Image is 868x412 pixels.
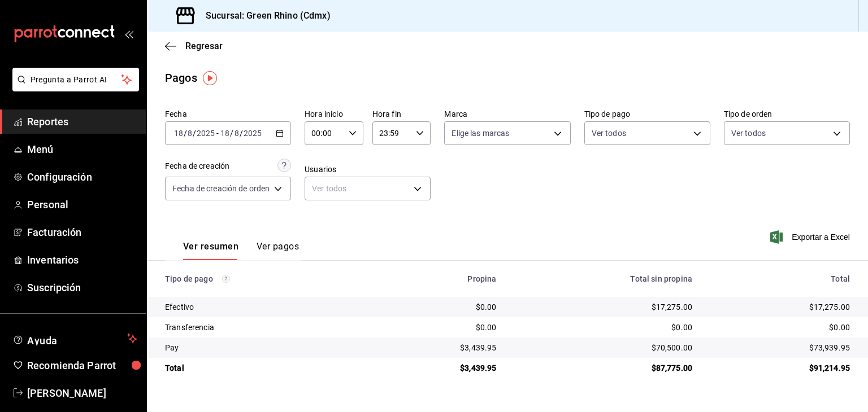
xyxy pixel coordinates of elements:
[710,322,850,333] div: $0.00
[27,197,137,212] span: Personal
[372,110,431,118] label: Hora fin
[710,301,850,313] div: $17,275.00
[27,252,137,268] span: Inventarios
[216,129,219,138] span: -
[203,71,217,85] img: Tooltip marker
[31,74,121,86] span: Pregunta a Parrot AI
[305,165,431,173] label: Usuarios
[27,332,123,345] span: Ayuda
[187,129,193,138] input: --
[165,342,363,353] div: Pay
[193,129,196,138] span: /
[514,301,692,313] div: $17,275.00
[710,362,850,374] div: $91,214.95
[197,9,331,23] h3: Sucursal: Green Rhino (Cdmx)
[27,142,137,157] span: Menú
[184,129,187,138] span: /
[165,301,363,313] div: Efectivo
[12,68,139,91] button: Pregunta a Parrot AI
[196,129,215,138] input: ----
[381,301,497,313] div: $0.00
[514,342,692,353] div: $70,500.00
[27,114,137,129] span: Reportes
[172,183,270,194] span: Fecha de creación de orden
[183,241,238,260] button: Ver resumen
[165,160,229,172] div: Fecha de creación
[222,275,230,283] svg: Los pagos realizados con Pay y otras terminales son montos brutos.
[710,342,850,353] div: $73,939.95
[165,41,223,51] button: Regresar
[27,280,137,295] span: Suscripción
[220,129,230,138] input: --
[305,177,431,200] div: Ver todos
[185,41,223,51] span: Regresar
[230,129,233,138] span: /
[234,129,240,138] input: --
[183,241,299,260] div: navigation tabs
[173,129,184,138] input: --
[710,274,850,283] div: Total
[257,241,299,260] button: Ver pagos
[381,322,497,333] div: $0.00
[514,322,692,333] div: $0.00
[165,110,291,118] label: Fecha
[165,362,363,374] div: Total
[27,385,137,401] span: [PERSON_NAME]
[724,110,850,118] label: Tipo de orden
[165,322,363,333] div: Transferencia
[514,274,692,283] div: Total sin propina
[381,274,497,283] div: Propina
[165,274,363,283] div: Tipo de pago
[452,128,509,139] span: Elige las marcas
[592,128,626,139] span: Ver todos
[444,110,570,118] label: Marca
[584,110,710,118] label: Tipo de pago
[8,82,139,94] a: Pregunta a Parrot AI
[27,169,137,185] span: Configuración
[381,362,497,374] div: $3,439.95
[27,225,137,240] span: Facturación
[514,362,692,374] div: $87,775.00
[305,110,363,118] label: Hora inicio
[731,128,766,139] span: Ver todos
[243,129,262,138] input: ----
[772,230,850,244] button: Exportar a Excel
[165,69,197,86] div: Pagos
[381,342,497,353] div: $3,439.95
[124,29,133,38] button: open_drawer_menu
[27,358,137,373] span: Recomienda Parrot
[240,129,243,138] span: /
